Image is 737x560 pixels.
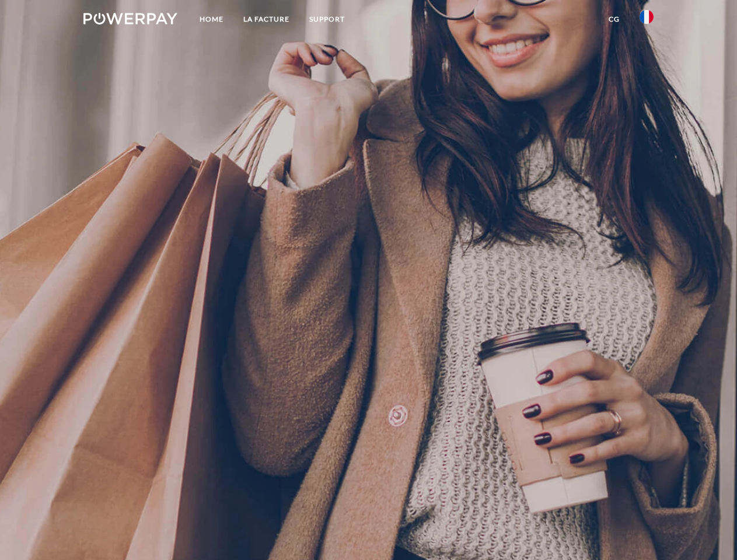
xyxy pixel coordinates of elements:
[599,9,630,30] a: CG
[233,9,299,30] a: LA FACTURE
[640,10,654,24] img: fr
[83,13,177,24] img: logo-powerpay-white.svg
[299,9,355,30] a: Support
[190,9,233,30] a: Home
